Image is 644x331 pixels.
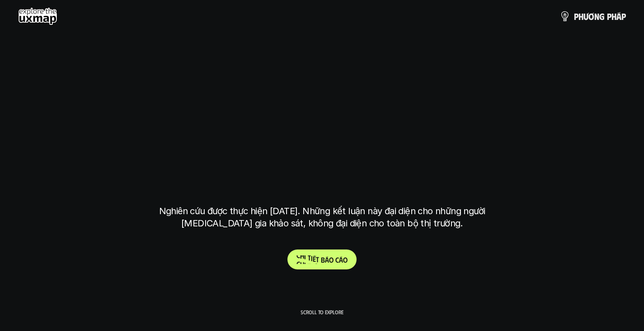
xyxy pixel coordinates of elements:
[616,11,621,21] span: á
[308,253,311,262] span: t
[559,7,626,25] a: phươngpháp
[287,249,357,269] a: Chitiếtbáocáo
[588,11,594,21] span: ơ
[325,255,329,264] span: á
[329,255,334,264] span: o
[157,86,487,125] h1: phạm vi công việc của
[304,252,306,260] span: i
[607,11,611,21] span: p
[316,255,319,264] span: t
[599,11,605,21] span: g
[343,255,348,264] span: o
[594,11,599,21] span: n
[321,255,325,264] span: b
[611,11,616,21] span: h
[291,64,360,75] h6: Kết quả nghiên cứu
[301,309,343,315] p: Scroll to explore
[313,254,316,263] span: ế
[161,158,483,196] h1: tại [GEOGRAPHIC_DATA]
[300,251,304,260] span: h
[296,251,300,259] span: C
[574,11,578,21] span: p
[621,11,626,21] span: p
[583,11,588,21] span: ư
[311,254,313,262] span: i
[578,11,583,21] span: h
[339,255,343,264] span: á
[153,205,492,230] p: Nghiên cứu được thực hiện [DATE]. Những kết luận này đại diện cho những người [MEDICAL_DATA] gia ...
[335,255,339,264] span: c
